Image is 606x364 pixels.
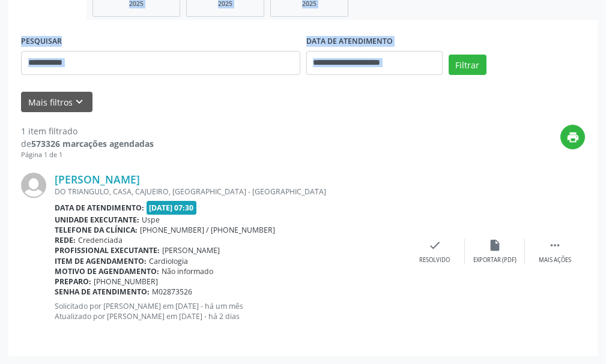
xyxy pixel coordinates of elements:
b: Motivo de agendamento: [55,266,159,276]
span: [PHONE_NUMBER] / [PHONE_NUMBER] [140,225,275,235]
i: insert_drive_file [488,239,501,252]
i: print [566,131,580,144]
p: Solicitado por [PERSON_NAME] em [DATE] - há um mês Atualizado por [PERSON_NAME] em [DATE] - há 2 ... [55,301,405,321]
a: [PERSON_NAME] [55,173,140,186]
span: [PHONE_NUMBER] [94,276,158,287]
div: 1 item filtrado [21,125,154,137]
span: M02873526 [152,287,192,297]
i: check [428,239,441,252]
span: Uspe [142,215,160,225]
b: Data de atendimento: [55,203,144,213]
div: Exportar (PDF) [473,256,517,264]
span: Credenciada [78,235,123,245]
div: de [21,137,154,150]
strong: 573326 marcações agendadas [31,138,154,149]
span: Cardiologia [149,256,188,266]
b: Unidade executante: [55,215,139,225]
span: [PERSON_NAME] [162,245,220,255]
button: print [560,125,585,149]
button: Mais filtroskeyboard_arrow_down [21,92,92,113]
b: Preparo: [55,276,91,287]
label: DATA DE ATENDIMENTO [306,32,393,51]
b: Senha de atendimento: [55,287,150,297]
div: Mais ações [539,256,571,264]
b: Telefone da clínica: [55,225,138,235]
label: PESQUISAR [21,32,62,51]
i: keyboard_arrow_down [73,95,86,109]
i:  [548,239,562,252]
img: img [21,173,46,198]
span: Não informado [162,266,213,276]
span: [DATE] 07:30 [147,201,197,215]
div: Página 1 de 1 [21,150,154,160]
div: Resolvido [419,256,450,264]
b: Profissional executante: [55,245,160,255]
b: Item de agendamento: [55,256,147,266]
button: Filtrar [449,55,486,75]
div: DO TRIANGULO, CASA, CAJUEIRO, [GEOGRAPHIC_DATA] - [GEOGRAPHIC_DATA] [55,186,405,197]
b: Rede: [55,235,76,245]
